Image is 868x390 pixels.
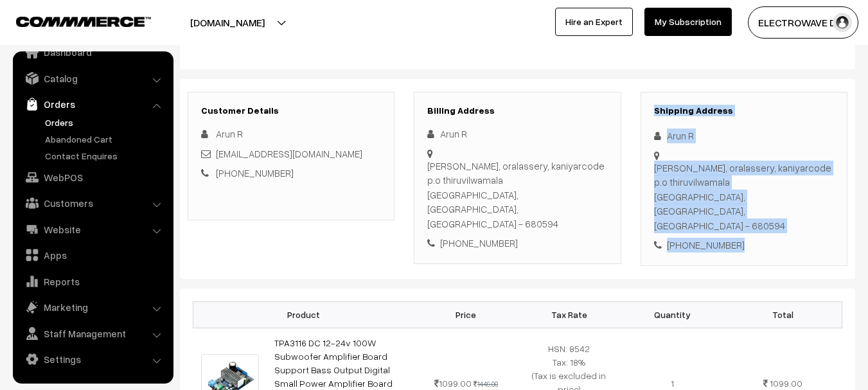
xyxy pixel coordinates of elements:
a: Apps [16,244,169,267]
div: Arun R [427,127,607,141]
a: [PHONE_NUMBER] [216,167,294,179]
a: Catalog [16,67,169,90]
span: 1099.00 [434,378,472,389]
a: Website [16,218,169,241]
div: [PERSON_NAME], oralassery, kaniyarcode p.o thiruvilwamala [GEOGRAPHIC_DATA], [GEOGRAPHIC_DATA], [... [654,161,834,233]
button: ELECTROWAVE DE… [748,6,858,39]
span: Arun R [216,128,243,139]
th: Quantity [621,301,724,328]
a: Hire an Expert [555,8,633,36]
span: 1099.00 [770,378,802,389]
div: Arun R [654,129,834,143]
a: Reports [16,270,169,293]
a: Settings [16,348,169,371]
div: [PHONE_NUMBER] [654,238,834,253]
div: [PHONE_NUMBER] [427,236,607,251]
a: Contact Enquires [42,149,169,163]
a: Orders [42,116,169,129]
a: Orders [16,93,169,116]
a: Customers [16,191,169,215]
a: Abandoned Cart [42,132,169,146]
h3: Billing Address [427,105,607,116]
th: Total [724,301,842,328]
h3: Shipping Address [654,105,834,116]
a: WebPOS [16,166,169,189]
a: My Subscription [644,8,732,36]
h3: Customer Details [201,105,381,116]
a: [EMAIL_ADDRESS][DOMAIN_NAME] [216,148,362,159]
a: COMMMERCE [16,13,128,28]
a: Marketing [16,296,169,319]
th: Product [193,301,414,328]
strike: 1449.00 [474,380,498,388]
th: Tax Rate [517,301,621,328]
img: COMMMERCE [16,17,151,26]
th: Price [414,301,518,328]
img: user [833,13,852,32]
a: Staff Management [16,322,169,345]
a: Dashboard [16,40,169,64]
div: [PERSON_NAME], oralassery, kaniyarcode p.o thiruvilwamala [GEOGRAPHIC_DATA], [GEOGRAPHIC_DATA], [... [427,159,607,231]
button: [DOMAIN_NAME] [145,6,310,39]
span: 1 [671,378,674,389]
